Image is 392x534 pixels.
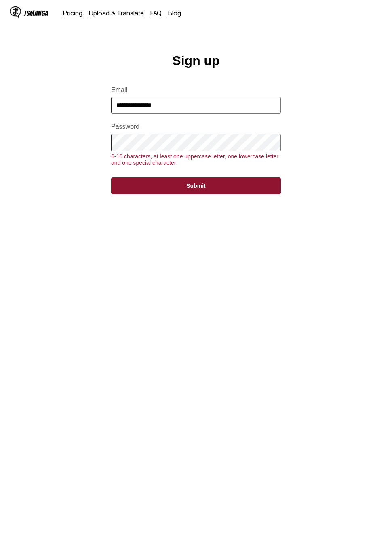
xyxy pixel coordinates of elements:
button: Submit [111,177,281,194]
a: FAQ [150,9,162,17]
img: IsManga Logo [10,6,21,18]
a: Upload & Translate [89,9,144,17]
a: Pricing [63,9,82,17]
div: 6-16 characters, at least one uppercase letter, one lowercase letter and one special character [111,153,281,166]
label: Password [111,123,281,130]
a: IsManga LogoIsManga [10,6,63,19]
a: Blog [168,9,181,17]
div: IsManga [24,9,48,17]
h1: Sign up [172,53,219,68]
label: Email [111,86,281,94]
